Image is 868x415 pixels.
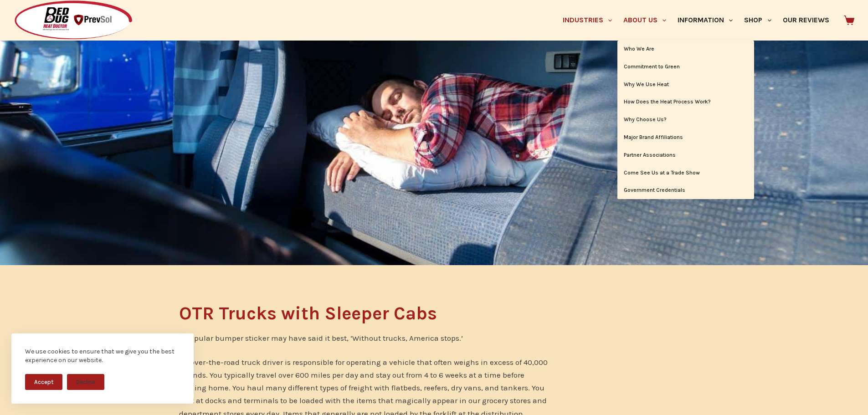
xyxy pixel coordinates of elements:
a: Major Brand Affiliations [617,129,754,146]
div: We use cookies to ensure that we give you the best experience on our website. [25,347,180,365]
h1: OTR Trucks with Sleeper Cabs [179,304,550,323]
a: How Does the Heat Process Work? [617,93,754,111]
a: Come See Us at a Trade Show [617,164,754,182]
a: Why We Use Heat [617,76,754,93]
p: A popular bumper sticker may have said it best, ‘Without trucks, America stops.’ [179,332,550,344]
button: Decline [67,374,104,390]
a: Partner Associations [617,147,754,164]
button: Open LiveChat chat widget [7,4,35,31]
button: Accept [25,374,62,390]
a: Who We Are [617,41,754,58]
a: Government Credentials [617,182,754,199]
a: Why Choose Us? [617,111,754,128]
a: Commitment to Green [617,58,754,76]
